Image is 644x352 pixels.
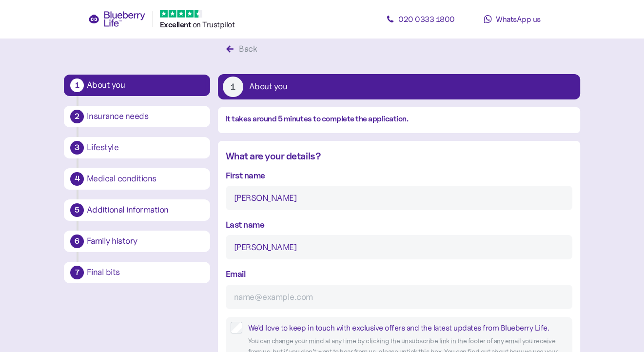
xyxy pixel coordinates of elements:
[70,141,84,155] div: 3
[218,39,268,59] button: Back
[226,169,265,182] label: First name
[87,237,204,246] div: Family history
[64,75,210,96] button: 1About you
[398,14,455,24] span: 020 0333 1800
[87,206,204,215] div: Additional information
[87,112,204,121] div: Insurance needs
[87,81,204,90] div: About you
[87,175,204,183] div: Medical conditions
[64,106,210,127] button: 2Insurance needs
[249,82,288,91] div: About you
[468,9,556,29] a: WhatsApp us
[193,20,235,29] span: on Trustpilot
[226,218,265,231] label: Last name
[70,78,84,92] div: 1
[70,235,84,248] div: 6
[223,77,243,97] div: 1
[87,268,204,277] div: Final bits
[70,203,84,217] div: 5
[239,42,257,56] div: Back
[70,266,84,279] div: 7
[64,262,210,283] button: 7Final bits
[218,74,580,99] button: 1About you
[226,113,572,125] div: It takes around 5 minutes to complete the application.
[64,199,210,221] button: 5Additional information
[87,143,204,152] div: Lifestyle
[64,231,210,252] button: 6Family history
[64,168,210,190] button: 4Medical conditions
[226,267,246,280] label: Email
[70,110,84,123] div: 2
[64,137,210,158] button: 3Lifestyle
[226,149,572,164] div: What are your details?
[226,285,572,309] input: name@example.com
[70,172,84,186] div: 4
[496,14,541,24] span: WhatsApp us
[377,9,465,29] a: 020 0333 1800
[248,322,567,334] div: We'd love to keep in touch with exclusive offers and the latest updates from Blueberry Life.
[160,20,193,29] span: Excellent ️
